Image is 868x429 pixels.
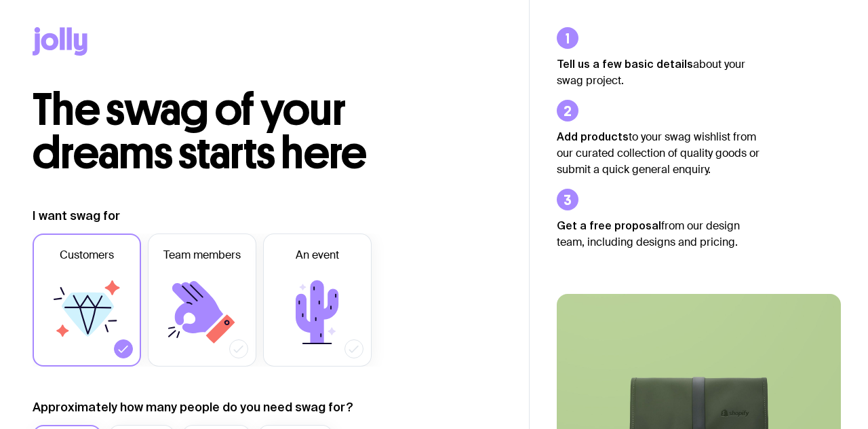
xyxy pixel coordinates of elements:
strong: Add products [557,130,629,143]
strong: Get a free proposal [557,219,661,231]
p: from our design team, including designs and pricing. [557,217,760,250]
label: Approximately how many people do you need swag for? [33,399,353,415]
p: about your swag project. [557,56,760,89]
span: An event [296,247,339,263]
label: I want swag for [33,208,120,224]
span: The swag of your dreams starts here [33,83,367,180]
strong: Tell us a few basic details [557,58,693,70]
p: to your swag wishlist from our curated collection of quality goods or submit a quick general enqu... [557,128,760,178]
span: Team members [163,247,241,263]
span: Customers [60,247,114,263]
